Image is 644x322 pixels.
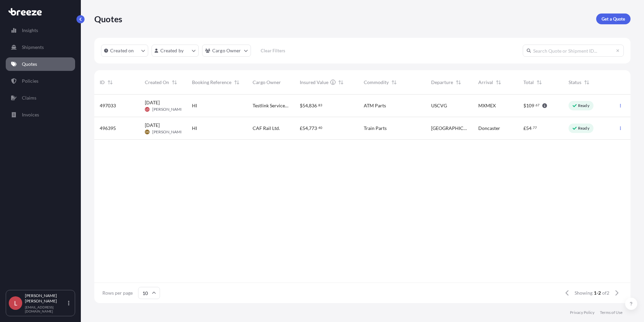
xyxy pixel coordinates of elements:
[300,103,302,108] span: $
[202,45,251,57] button: cargoOwner Filter options
[302,103,308,108] span: 54
[6,108,75,122] a: Invoices
[596,14,631,24] a: Get a Quote
[578,126,589,131] p: Ready
[100,102,116,109] span: 497033
[602,290,609,296] span: of 2
[101,45,148,57] button: createdOn Filter options
[145,79,169,86] span: Created On
[317,127,318,129] span: .
[478,79,493,86] span: Arrival
[317,104,318,106] span: .
[100,79,105,86] span: ID
[523,126,526,131] span: £
[146,129,149,135] span: DS
[308,103,309,108] span: ,
[431,125,468,132] span: [GEOGRAPHIC_DATA]
[478,125,500,132] span: Doncaster
[535,78,543,86] button: Sort
[523,45,624,57] input: Search Quote or Shipment ID...
[6,74,75,88] a: Policies
[570,310,594,315] a: Privacy Policy
[146,106,149,113] span: LD
[253,79,281,86] span: Cargo Owner
[6,91,75,105] a: Claims
[6,41,75,54] a: Shipments
[578,103,589,108] p: Ready
[337,78,345,86] button: Sort
[100,125,116,132] span: 496395
[14,300,17,306] span: L
[152,129,184,135] span: [PERSON_NAME]
[390,78,398,86] button: Sort
[364,79,389,86] span: Commodity
[94,14,122,24] p: Quotes
[569,79,581,86] span: Status
[594,290,601,296] span: 1-2
[152,45,199,57] button: createdBy Filter options
[431,102,447,109] span: USCVG
[6,24,75,37] a: Insights
[110,47,134,54] p: Created on
[22,44,44,51] p: Shipments
[106,78,114,86] button: Sort
[302,126,308,131] span: 54
[102,290,133,296] span: Rows per page
[192,102,197,109] span: HI
[152,107,184,112] span: [PERSON_NAME]
[478,102,496,109] span: MXMEX
[364,102,386,109] span: ATM Parts
[22,111,39,118] p: Invoices
[309,103,317,108] span: 836
[536,104,540,106] span: 67
[145,99,160,106] span: [DATE]
[583,78,591,86] button: Sort
[523,79,534,86] span: Total
[308,126,309,131] span: ,
[145,122,160,129] span: [DATE]
[6,57,75,71] a: Quotes
[170,78,179,86] button: Sort
[364,125,387,132] span: Train Parts
[300,79,328,86] span: Insured Value
[575,290,592,296] span: Showing
[523,103,526,108] span: $
[25,293,67,304] p: [PERSON_NAME] [PERSON_NAME]
[160,47,184,54] p: Created by
[253,102,289,109] span: Testlink Services Ltd.
[318,127,322,129] span: 40
[431,79,453,86] span: Departure
[212,47,241,54] p: Cargo Owner
[254,45,292,56] button: Clear Filters
[192,125,197,132] span: HI
[309,126,317,131] span: 773
[261,47,285,54] p: Clear Filters
[318,104,322,106] span: 83
[22,61,37,68] p: Quotes
[192,79,231,86] span: Booking Reference
[526,103,534,108] span: 109
[602,16,625,22] p: Get a Quote
[25,305,67,313] p: [EMAIL_ADDRESS][DOMAIN_NAME]
[22,27,38,34] p: Insights
[22,95,36,101] p: Claims
[253,125,280,132] span: CAF Rail Ltd.
[233,78,241,86] button: Sort
[494,78,503,86] button: Sort
[533,127,537,129] span: 77
[22,78,38,84] p: Policies
[600,310,622,315] a: Terms of Use
[300,126,302,131] span: £
[526,126,532,131] span: 54
[454,78,462,86] button: Sort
